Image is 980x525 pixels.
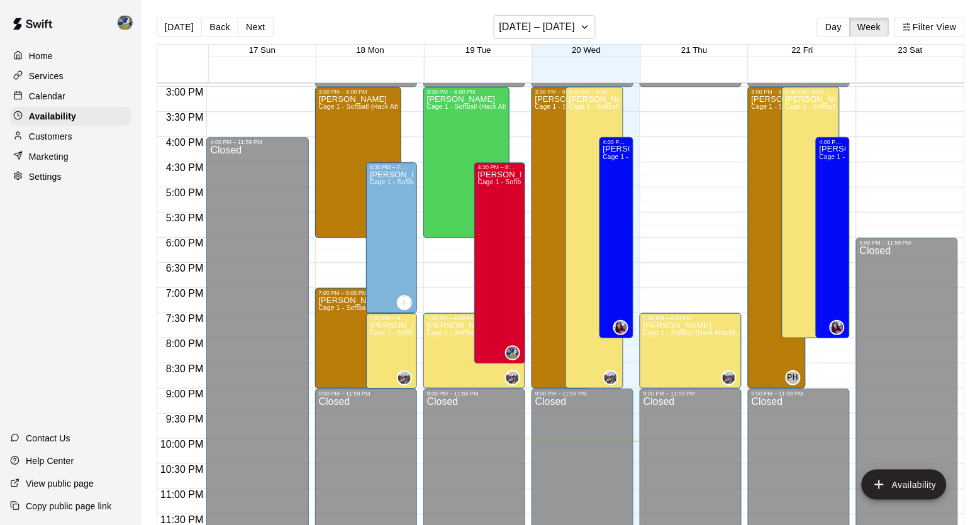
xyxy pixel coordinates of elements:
[615,321,627,334] img: Amber Rivas
[10,47,131,65] a: Home
[820,139,846,145] div: 4:00 PM – 8:00 PM
[572,45,601,55] button: 20 Wed
[427,89,506,95] div: 3:00 PM – 6:00 PM
[249,45,276,55] span: 17 Sun
[604,372,617,384] img: Jacob Reyes
[319,290,398,296] div: 7:00 PM – 9:00 PM
[723,372,735,384] img: Jacob Reyes
[499,18,576,36] h6: [DATE] – [DATE]
[29,110,76,123] p: Availability
[478,164,521,170] div: 4:30 PM – 8:30 PM
[398,296,411,309] img: Brianna Velasquez
[238,18,273,36] button: Next
[319,390,413,397] div: 9:00 PM – 11:59 PM
[506,372,519,384] img: Jacob Reyes
[115,10,142,35] div: Brandon Gold
[860,240,954,246] div: 6:00 PM – 11:59 PM
[163,137,207,148] span: 4:00 PM
[535,89,586,95] div: 3:00 PM – 9:00 PM
[163,263,207,274] span: 6:30 PM
[505,370,520,385] div: Jacob Reyes
[163,389,207,399] span: 9:00 PM
[366,162,417,313] div: 4:30 PM – 7:30 PM: Available
[788,372,798,384] span: PH
[752,390,846,397] div: 9:00 PM – 11:59 PM
[26,477,94,490] p: View public page
[163,363,207,374] span: 8:30 PM
[721,370,737,385] div: Jacob Reyes
[10,127,131,146] a: Customers
[163,87,207,97] span: 3:00 PM
[29,90,65,102] p: Calendar
[862,470,947,500] button: add
[157,18,202,36] button: [DATE]
[29,150,69,163] p: Marketing
[397,295,412,310] div: Brianna Velasquez
[565,87,623,389] div: 3:00 PM – 9:00 PM: Available
[26,432,70,445] p: Contact Us
[10,167,131,186] a: Settings
[494,15,596,39] button: [DATE] – [DATE]
[163,414,207,424] span: 9:30 PM
[29,50,53,62] p: Home
[370,164,413,170] div: 4:30 PM – 7:30 PM
[786,89,836,95] div: 3:00 PM – 8:00 PM
[603,139,630,145] div: 4:00 PM – 8:00 PM
[643,315,738,321] div: 7:30 PM – 9:00 PM
[163,112,207,123] span: 3:30 PM
[898,45,923,55] button: 23 Sat
[816,137,850,338] div: 4:00 PM – 8:00 PM: Available
[163,288,207,299] span: 7:00 PM
[748,87,806,389] div: 3:00 PM – 9:00 PM: Available
[817,18,850,36] button: Day
[29,170,62,183] p: Settings
[163,238,207,248] span: 6:00 PM
[10,87,131,106] a: Calendar
[10,147,131,166] a: Marketing
[786,370,801,385] div: Peter Hernandez
[792,45,813,55] button: 22 Fri
[423,87,510,238] div: 3:00 PM – 6:00 PM: Available
[474,162,525,363] div: 4:30 PM – 8:30 PM: Available
[26,500,111,512] p: Copy public page link
[850,18,889,36] button: Week
[569,89,620,95] div: 3:00 PM – 9:00 PM
[118,15,133,30] img: Brandon Gold
[163,338,207,349] span: 8:00 PM
[157,514,206,525] span: 11:30 PM
[210,139,304,145] div: 4:00 PM – 11:59 PM
[640,313,742,389] div: 7:30 PM – 9:00 PM: Available
[10,107,131,126] a: Availability
[397,370,412,385] div: Jacob Reyes
[599,137,633,338] div: 4:00 PM – 8:00 PM: Available
[427,315,521,321] div: 7:30 PM – 9:00 PM
[157,489,206,500] span: 11:00 PM
[366,313,417,389] div: 7:30 PM – 9:00 PM: Available
[370,179,462,185] span: Cage 1 - Softball (Hack Attack)
[163,213,207,223] span: 5:30 PM
[535,390,630,397] div: 9:00 PM – 11:59 PM
[315,87,402,238] div: 3:00 PM – 6:00 PM: Available
[830,320,845,335] div: Amber Rivas
[26,455,74,467] p: Help Center
[356,45,384,55] span: 18 Mon
[831,321,844,334] img: Amber Rivas
[681,45,707,55] button: 21 Thu
[370,315,413,321] div: 7:30 PM – 9:00 PM
[157,439,206,450] span: 10:00 PM
[10,67,131,86] a: Services
[319,89,398,95] div: 3:00 PM – 6:00 PM
[643,390,738,397] div: 9:00 PM – 11:59 PM
[613,320,628,335] div: Amber Rivas
[465,45,491,55] button: 19 Tue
